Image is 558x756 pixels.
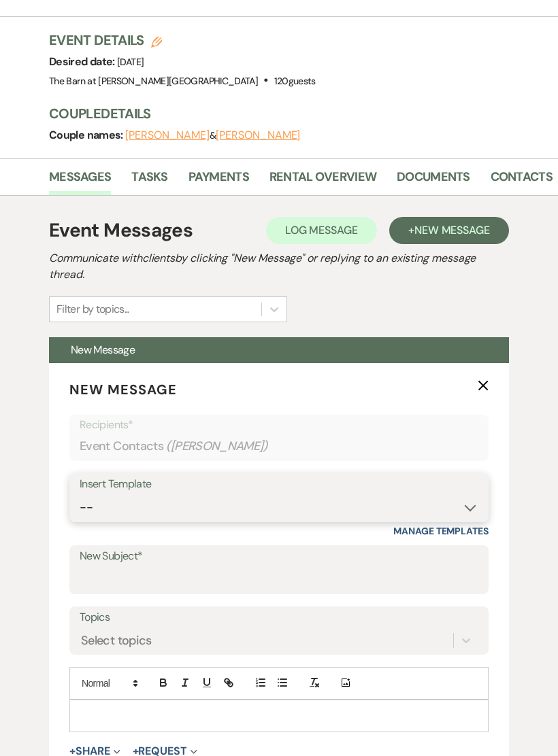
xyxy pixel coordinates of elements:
[71,343,135,358] span: New Message
[81,632,152,650] div: Select topics
[49,217,193,245] h1: Event Messages
[266,218,377,245] button: Log Message
[125,130,300,142] span: &
[80,475,478,495] div: Insert Template
[80,547,478,567] label: New Subject*
[80,434,478,460] div: Event Contacts
[56,302,129,318] div: Filter by topics...
[491,168,553,196] a: Contacts
[117,56,144,69] span: [DATE]
[80,417,478,434] p: Recipients*
[49,55,117,69] span: Desired date:
[274,75,316,88] span: 120 guests
[49,168,111,196] a: Messages
[49,105,544,124] h3: Couple Details
[80,608,478,628] label: Topics
[285,224,358,238] span: Log Message
[49,128,125,143] span: Couple names:
[166,438,268,456] span: ( [PERSON_NAME] )
[269,168,376,196] a: Rental Overview
[49,251,509,283] h2: Communicate with clients by clicking "New Message" or replying to an existing message thread.
[389,218,509,245] button: +New Message
[393,526,489,538] a: Manage Templates
[125,131,210,141] button: [PERSON_NAME]
[49,31,316,50] h3: Event Details
[188,168,249,196] a: Payments
[131,168,167,196] a: Tasks
[49,75,258,88] span: The Barn at [PERSON_NAME][GEOGRAPHIC_DATA]
[397,168,470,196] a: Documents
[216,131,300,141] button: [PERSON_NAME]
[69,381,177,399] span: New Message
[414,224,490,238] span: New Message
